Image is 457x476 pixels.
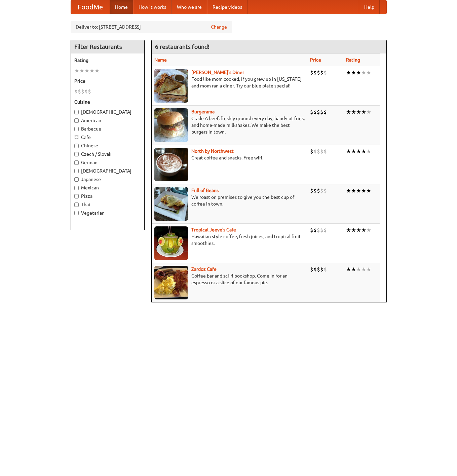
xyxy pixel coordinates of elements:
[154,115,305,135] p: Grade A beef, freshly ground every day, hand-cut fries, and home-made milkshakes. We make the bes...
[110,0,133,14] a: Home
[191,266,217,272] b: Zardoz Cafe
[154,194,305,207] p: We roast on premises to give you the best cup of coffee in town.
[154,154,305,161] p: Great coffee and snacks. Free wifi.
[359,0,380,14] a: Help
[310,226,313,234] li: $
[317,108,320,116] li: $
[313,148,317,155] li: $
[356,148,361,155] li: ★
[94,67,100,74] li: ★
[313,69,317,76] li: $
[74,177,79,182] input: Japanese
[211,24,227,30] a: Change
[71,0,110,14] a: FoodMe
[154,76,305,89] p: Food like mom cooked, if you grew up in [US_STATE] and mom ran a diner. Try our blue plate special!
[346,69,351,76] li: ★
[361,226,366,234] li: ★
[356,69,361,76] li: ★
[154,266,188,299] img: zardoz.jpg
[88,88,91,95] li: $
[351,148,356,155] li: ★
[351,266,356,273] li: ★
[74,186,79,190] input: Mexican
[207,0,247,14] a: Recipe videos
[351,226,356,234] li: ★
[323,69,327,76] li: $
[323,148,327,155] li: $
[346,266,351,273] li: ★
[79,67,84,74] li: ★
[74,193,141,199] label: Pizza
[154,69,188,103] img: sallys.jpg
[310,57,321,63] a: Price
[74,117,141,124] label: American
[310,69,313,76] li: $
[74,184,141,191] label: Mexican
[317,69,320,76] li: $
[361,148,366,155] li: ★
[310,108,313,116] li: $
[320,69,323,76] li: $
[74,110,79,114] input: [DEMOGRAPHIC_DATA]
[191,109,215,114] a: Burgerama
[313,108,317,116] li: $
[74,169,79,173] input: [DEMOGRAPHIC_DATA]
[346,57,360,63] a: Rating
[351,187,356,194] li: ★
[172,0,207,14] a: Who we are
[366,266,371,273] li: ★
[74,125,141,132] label: Barbecue
[154,226,188,260] img: jeeves.jpg
[74,210,141,216] label: Vegetarian
[74,201,141,208] label: Thai
[74,144,79,148] input: Chinese
[74,67,79,74] li: ★
[320,148,323,155] li: $
[356,226,361,234] li: ★
[191,70,244,75] a: [PERSON_NAME]'s Diner
[191,188,219,193] a: Full of Beans
[313,187,317,194] li: $
[320,108,323,116] li: $
[346,187,351,194] li: ★
[351,108,356,116] li: ★
[366,187,371,194] li: ★
[71,21,232,33] div: Deliver to: [STREET_ADDRESS]
[366,226,371,234] li: ★
[154,187,188,221] img: beans.jpg
[191,148,234,154] a: North by Northwest
[317,187,320,194] li: $
[361,108,366,116] li: ★
[74,203,79,207] input: Thai
[74,211,79,215] input: Vegetarian
[74,168,141,174] label: [DEMOGRAPHIC_DATA]
[320,187,323,194] li: $
[361,266,366,273] li: ★
[191,227,236,232] b: Tropical Jeeve's Cafe
[323,187,327,194] li: $
[361,187,366,194] li: ★
[74,151,141,157] label: Czech / Slovak
[356,266,361,273] li: ★
[154,57,167,63] a: Name
[317,148,320,155] li: $
[366,69,371,76] li: ★
[74,109,141,115] label: [DEMOGRAPHIC_DATA]
[81,88,84,95] li: $
[317,266,320,273] li: $
[356,187,361,194] li: ★
[320,266,323,273] li: $
[154,272,305,286] p: Coffee bar and sci-fi bookshop. Come in for an espresso or a slice of our famous pie.
[313,226,317,234] li: $
[74,99,141,105] h5: Cuisine
[71,40,144,53] h4: Filter Restaurants
[317,226,320,234] li: $
[74,194,79,198] input: Pizza
[74,127,79,131] input: Barbecue
[356,108,361,116] li: ★
[89,67,94,74] li: ★
[313,266,317,273] li: $
[361,69,366,76] li: ★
